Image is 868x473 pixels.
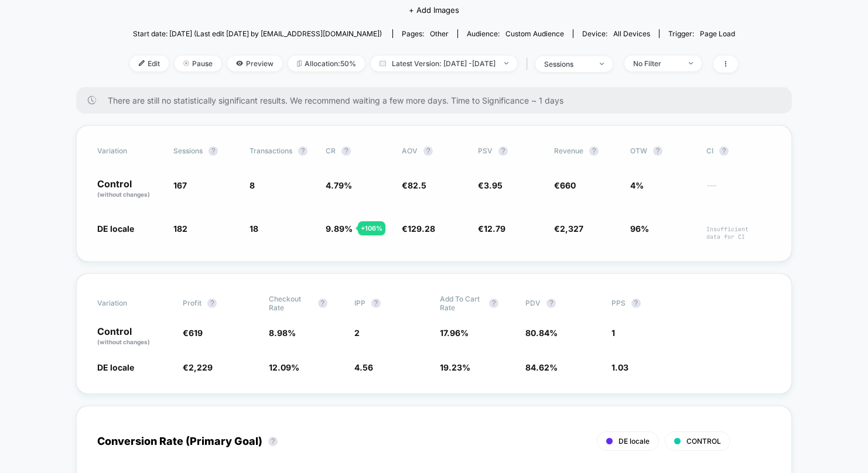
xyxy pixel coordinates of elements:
span: --- [706,182,771,199]
img: calendar [380,60,386,66]
button: ? [631,299,641,308]
span: CR [326,146,336,155]
span: other [430,29,449,38]
span: There are still no statistically significant results. We recommend waiting a few more days . Time... [108,95,768,105]
span: Variation [97,146,162,156]
p: Control [97,179,162,199]
button: ? [298,146,307,156]
span: € [554,224,583,234]
span: DE locale [97,224,134,234]
span: 18 [250,224,258,234]
span: 19.23 % [440,362,470,372]
button: ? [653,146,662,156]
span: PPS [611,299,626,307]
span: 2 [354,328,360,338]
span: € [183,328,203,338]
span: 129.28 [408,224,435,234]
span: Revenue [554,146,583,155]
button: ? [719,146,729,156]
img: end [504,62,508,64]
span: € [183,362,213,372]
span: AOV [402,146,418,155]
button: ? [589,146,599,156]
span: 4% [630,180,644,190]
span: € [402,224,435,234]
span: 1 [611,328,615,338]
button: ? [423,146,433,156]
div: sessions [544,60,591,68]
button: ? [209,146,218,156]
span: € [402,180,426,190]
span: 9.89 % [326,224,353,234]
span: 182 [173,224,187,234]
button: ? [268,437,278,446]
span: DE locale [618,437,650,445]
img: rebalance [297,60,302,67]
span: Sessions [173,146,203,155]
span: Pause [175,56,221,71]
p: Control [97,327,171,347]
span: Checkout Rate [269,294,312,312]
span: € [478,224,505,234]
span: (without changes) [97,338,150,345]
span: PSV [478,146,493,155]
span: Edit [130,56,169,71]
span: 4.79 % [326,180,352,190]
span: 167 [173,180,187,190]
span: 619 [189,328,203,338]
span: Variation [97,294,162,312]
span: Add To Cart Rate [440,294,483,312]
span: Insufficient data for CI [706,225,771,241]
span: OTW [630,146,695,156]
span: all devices [613,29,650,38]
span: 2,327 [560,224,583,234]
span: 17.96 % [440,328,469,338]
span: Page Load [700,29,735,38]
span: 8.98 % [269,328,296,338]
button: ? [341,146,351,156]
button: ? [371,299,381,308]
span: 84.62 % [525,362,558,372]
span: 4.56 [354,362,373,372]
span: 12.79 [484,224,505,234]
span: | [523,56,535,73]
img: end [689,62,693,64]
span: 12.09 % [269,362,299,372]
span: Preview [227,56,282,71]
div: Audience: [467,29,564,38]
button: ? [318,299,327,308]
div: Pages: [402,29,449,38]
span: CI [706,146,771,156]
button: ? [498,146,508,156]
img: end [183,60,189,66]
span: Profit [183,299,201,307]
span: IPP [354,299,365,307]
span: Transactions [250,146,292,155]
span: CONTROL [686,437,721,445]
span: Custom Audience [505,29,564,38]
span: 8 [250,180,255,190]
span: PDV [525,299,541,307]
img: end [600,63,604,65]
div: No Filter [633,59,680,68]
span: 1.03 [611,362,628,372]
span: 96% [630,224,649,234]
span: Start date: [DATE] (Last edit [DATE] by [EMAIL_ADDRESS][DOMAIN_NAME]) [133,29,382,38]
span: Latest Version: [DATE] - [DATE] [371,56,517,71]
span: + Add Images [409,5,459,15]
span: Allocation: 50% [288,56,365,71]
span: € [554,180,576,190]
div: Trigger: [668,29,735,38]
img: edit [139,60,145,66]
span: 660 [560,180,576,190]
span: 3.95 [484,180,503,190]
span: 2,229 [189,362,213,372]
span: DE locale [97,362,134,372]
span: (without changes) [97,191,150,198]
span: 82.5 [408,180,426,190]
button: ? [207,299,217,308]
div: + 106 % [358,221,385,235]
span: Device: [573,29,659,38]
span: 80.84 % [525,328,558,338]
button: ? [489,299,498,308]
